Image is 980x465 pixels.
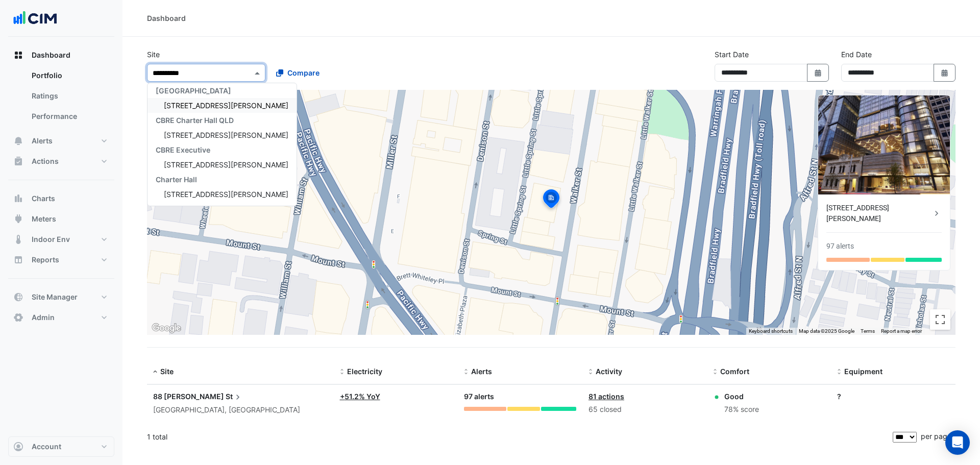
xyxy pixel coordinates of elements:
button: Dashboard [8,45,114,65]
div: [GEOGRAPHIC_DATA], [GEOGRAPHIC_DATA] [153,404,328,416]
app-icon: Actions [13,156,23,166]
button: Keyboard shortcuts [749,328,793,335]
label: Site [147,49,160,60]
div: Open Intercom Messenger [945,430,970,455]
app-icon: Alerts [13,136,23,146]
button: Reports [8,250,114,270]
span: Activity [596,367,622,376]
img: Company Logo [12,8,58,29]
span: Map data ©2025 Google [799,328,854,334]
span: Meters [32,214,56,224]
span: Compare [287,67,320,78]
span: Dashboard [32,50,70,60]
img: site-pin-selected.svg [540,188,562,212]
a: Portfolio [23,65,114,86]
button: Alerts [8,131,114,151]
button: Admin [8,307,114,328]
a: 81 actions [589,392,624,401]
div: 78% score [724,404,759,415]
span: Charts [32,193,55,204]
a: Performance [23,106,114,127]
span: Alerts [32,136,53,146]
app-icon: Admin [13,312,23,323]
div: [STREET_ADDRESS][PERSON_NAME] [826,203,932,224]
span: Site Manager [32,292,78,302]
span: Electricity [347,367,382,376]
a: Ratings [23,86,114,106]
button: Compare [269,64,326,82]
span: Charter Hall [156,175,197,184]
ng-dropdown-panel: Options list [147,83,297,206]
app-icon: Charts [13,193,23,204]
div: 65 closed [589,404,701,415]
div: 1 total [147,424,891,450]
span: Indoor Env [32,234,70,244]
div: Dashboard [8,65,114,131]
img: 88 Walker St [818,95,950,194]
span: St [226,391,243,402]
fa-icon: Select Date [814,68,823,77]
span: [STREET_ADDRESS][PERSON_NAME] [164,190,288,199]
a: Open this area in Google Maps (opens a new window) [150,322,183,335]
span: Site [160,367,174,376]
button: Meters [8,209,114,229]
label: Start Date [715,49,749,60]
span: Reports [32,255,59,265]
span: Account [32,442,61,452]
span: per page [921,432,951,440]
label: End Date [841,49,872,60]
button: Actions [8,151,114,172]
div: ? [837,391,949,402]
a: Report a map error [881,328,922,334]
button: Toggle fullscreen view [930,309,950,330]
span: Actions [32,156,59,166]
fa-icon: Select Date [940,68,949,77]
button: Account [8,436,114,457]
div: 97 alerts [464,391,576,403]
span: [GEOGRAPHIC_DATA] [156,86,231,95]
a: +51.2% YoY [340,392,380,401]
button: Charts [8,188,114,209]
a: Terms (opens in new tab) [861,328,875,334]
app-icon: Reports [13,255,23,265]
span: Comfort [720,367,749,376]
app-icon: Dashboard [13,50,23,60]
span: CBRE Charter Hall QLD [156,116,234,125]
div: 97 alerts [826,241,854,252]
app-icon: Site Manager [13,292,23,302]
button: Indoor Env [8,229,114,250]
div: Dashboard [147,13,186,23]
span: Equipment [844,367,883,376]
span: [STREET_ADDRESS][PERSON_NAME] [164,131,288,139]
span: Admin [32,312,55,323]
div: Good [724,391,759,402]
img: Google [150,322,183,335]
app-icon: Indoor Env [13,234,23,244]
span: 88 [PERSON_NAME] [153,392,224,401]
button: Site Manager [8,287,114,307]
app-icon: Meters [13,214,23,224]
span: Alerts [471,367,492,376]
span: CBRE Executive [156,145,210,154]
span: [STREET_ADDRESS][PERSON_NAME] [164,160,288,169]
span: [STREET_ADDRESS][PERSON_NAME] [164,101,288,110]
